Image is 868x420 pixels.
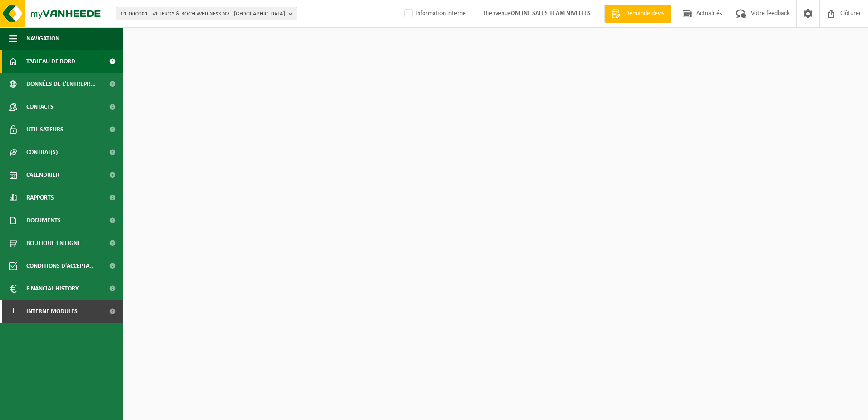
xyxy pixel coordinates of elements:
[26,73,96,95] span: Données de l'entrepr...
[26,164,59,186] span: Calendrier
[26,209,61,232] span: Documents
[403,7,466,20] label: Information interne
[26,50,75,73] span: Tableau de bord
[26,186,54,209] span: Rapports
[26,118,64,141] span: Utilisateurs
[26,255,95,277] span: Conditions d'accepta...
[26,95,54,118] span: Contacts
[604,5,671,23] a: Demande devis
[26,300,78,323] span: Interne modules
[116,7,297,20] button: 01-000001 - VILLEROY & BOCH WELLNESS NV - [GEOGRAPHIC_DATA]
[9,300,17,323] span: I
[26,277,79,300] span: Financial History
[121,7,285,21] span: 01-000001 - VILLEROY & BOCH WELLNESS NV - [GEOGRAPHIC_DATA]
[511,10,591,17] strong: ONLINE SALES TEAM NIVELLES
[26,232,81,255] span: Boutique en ligne
[623,9,666,18] span: Demande devis
[26,27,59,50] span: Navigation
[26,141,58,164] span: Contrat(s)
